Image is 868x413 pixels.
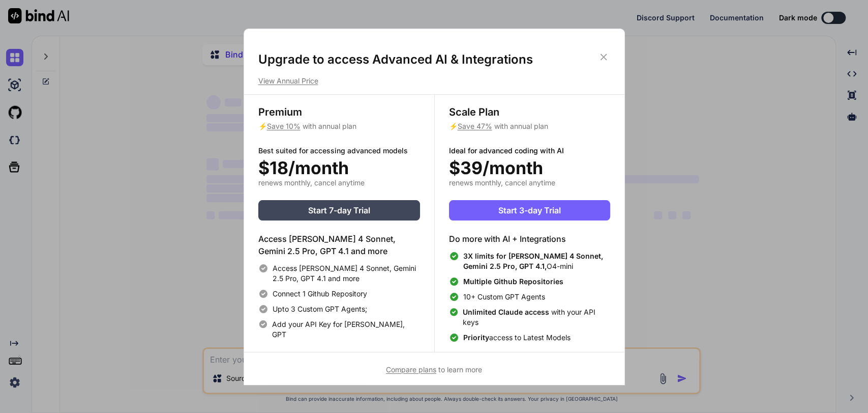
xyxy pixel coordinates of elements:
span: 10+ Custom GPT Agents [463,292,545,302]
span: Access [PERSON_NAME] 4 Sonnet, Gemini 2.5 Pro, GPT 4.1 and more [273,263,420,284]
span: Multiple Github Repositories [463,277,563,286]
p: Best suited for accessing advanced models [258,146,420,156]
h4: Do more with AI + Integrations [449,233,610,245]
h3: Premium [258,105,420,119]
span: Connect 1 Github Repository [273,289,367,299]
span: Compare plans [386,365,436,374]
span: access to Latest Models [463,333,571,343]
span: to learn more [386,365,482,374]
span: $18/month [258,158,349,178]
h4: Access [PERSON_NAME] 4 Sonnet, Gemini 2.5 Pro, GPT 4.1 and more [258,233,420,257]
span: with your API keys [463,307,610,327]
h3: Scale Plan [449,105,610,119]
span: Start 7-day Trial [308,204,370,216]
span: renews monthly, cancel anytime [258,178,365,187]
span: 3X limits for [PERSON_NAME] 4 Sonnet, Gemini 2.5 Pro, GPT 4.1, [463,252,603,270]
p: ⚡ with annual plan [258,121,420,131]
p: Ideal for advanced coding with AI [449,146,610,156]
button: Start 3-day Trial [449,200,610,221]
span: Priority [463,333,489,342]
span: O4-mini [463,251,610,271]
button: Start 7-day Trial [258,200,420,221]
span: Save 10% [267,122,301,130]
span: Start 3-day Trial [498,204,561,216]
span: Add your API Key for [PERSON_NAME], GPT [272,319,420,340]
p: View Annual Price [258,76,610,86]
span: renews monthly, cancel anytime [449,178,555,187]
h1: Upgrade to access Advanced AI & Integrations [258,51,610,68]
span: $39/month [449,158,543,178]
span: Unlimited Claude access [463,308,551,316]
span: Save 47% [458,122,492,130]
span: Upto 3 Custom GPT Agents; [273,304,367,314]
p: ⚡ with annual plan [449,121,610,131]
